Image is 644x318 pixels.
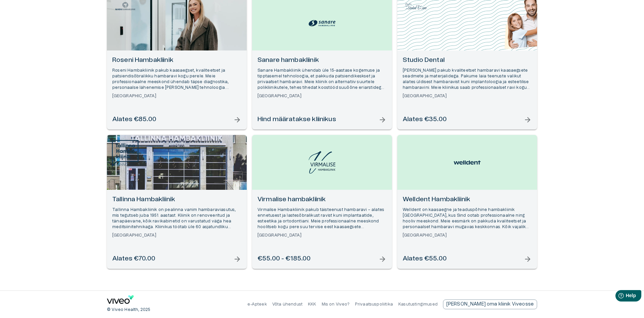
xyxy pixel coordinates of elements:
[403,233,532,238] h6: [GEOGRAPHIC_DATA]
[112,207,241,230] p: Tallinna Hambakliinik on pealinna vanim hambaraviasutus, mis tegutseb juba 1951. aastast. Kliinik...
[322,302,350,307] p: Mis on Viveo?
[402,1,429,11] img: Studio Dental logo
[443,299,537,309] a: Send email to partnership request to viveo
[112,140,138,167] img: Tallinna Hambakliinik logo
[107,295,134,306] a: Navigate to home page
[257,233,387,238] h6: [GEOGRAPHIC_DATA]
[524,116,532,124] span: arrow_forward
[252,135,392,269] a: Open selected supplier available booking dates
[403,254,447,263] h6: Alates €55.00
[257,93,387,99] h6: [GEOGRAPHIC_DATA]
[257,115,336,124] h6: Hind määratakse kliinikus
[403,195,532,204] h6: Welldent Hambakliinik
[107,307,150,313] p: © Viveo Health, 2025
[403,68,532,91] p: [PERSON_NAME] pakub kvaliteetset hambaravi kaasaegsete seadmete ja materjalidega. Pakume laia tee...
[107,135,247,269] a: Open selected supplier available booking dates
[272,302,303,307] p: Võta ühendust
[112,115,156,124] h6: Alates €85.00
[592,287,644,306] iframe: Help widget launcher
[446,301,534,308] p: [PERSON_NAME] oma kliinik Viveosse
[309,18,335,28] img: Sanare hambakliinik logo
[398,302,438,306] a: Kasutustingimused
[378,116,387,124] span: arrow_forward
[257,68,387,91] p: Sanare Hambakliinik ühendab üle 15-aastase kogemuse ja tipptasemel tehnoloogia, et pakkuda patsie...
[454,157,481,168] img: Welldent Hambakliinik logo
[112,93,241,99] h6: [GEOGRAPHIC_DATA]
[112,56,241,65] h6: Roseni Hambakliinik
[112,68,241,91] p: Roseni Hambakliinik pakub kaasaegset, kvaliteetset ja patsiendisõbralikku hambaravi kogu perele. ...
[397,135,537,269] a: Open selected supplier available booking dates
[403,56,532,65] h6: Studio Dental
[378,255,387,263] span: arrow_forward
[443,299,537,309] div: [PERSON_NAME] oma kliinik Viveosse
[112,254,155,263] h6: Alates €70.00
[403,93,532,99] h6: [GEOGRAPHIC_DATA]
[257,56,387,65] h6: Sanare hambakliinik
[403,207,532,230] p: Welldent on kaasaegne ja teaduspõhine hambakliinik [GEOGRAPHIC_DATA], kus Sind ootab professionaa...
[524,255,532,263] span: arrow_forward
[112,233,241,238] h6: [GEOGRAPHIC_DATA]
[257,254,311,263] h6: €55.00 - €185.00
[355,302,393,306] a: Privaatsuspoliitika
[247,302,267,306] a: e-Apteek
[309,151,335,174] img: Virmalise hambakliinik logo
[308,302,316,306] a: KKK
[112,195,241,204] h6: Tallinna Hambakliinik
[112,1,139,11] img: Roseni Hambakliinik logo
[233,255,241,263] span: arrow_forward
[403,115,447,124] h6: Alates €35.00
[257,195,387,204] h6: Virmalise hambakliinik
[257,207,387,230] p: Virmalise Hambakliinik pakub täisteenust hambaravi – alates ennetusest ja lastesõbralikust ravist...
[233,116,241,124] span: arrow_forward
